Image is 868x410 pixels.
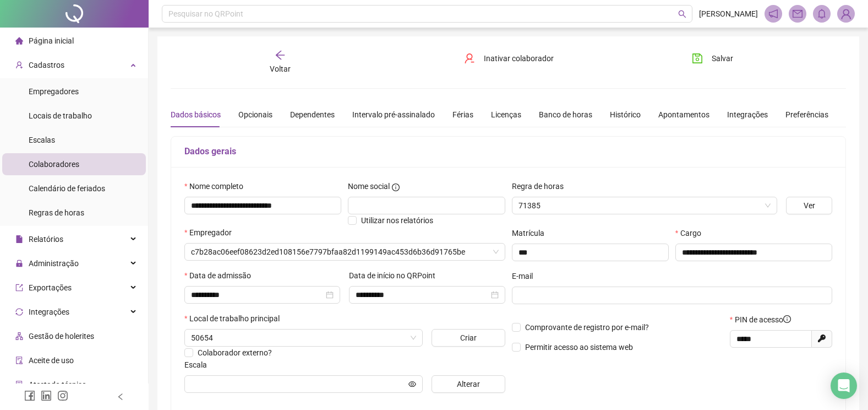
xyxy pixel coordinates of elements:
span: solution [15,381,23,389]
span: Criar [460,332,477,344]
span: Inativar colaborador [484,52,554,64]
span: Administração [29,259,79,268]
span: Salvar [712,52,733,64]
span: Integrações [29,307,69,316]
span: Aceite de uso [29,356,74,365]
div: Férias [452,109,473,121]
span: Empregadores [29,87,79,96]
div: Apontamentos [658,109,709,121]
span: eye [408,380,416,388]
span: user-delete [464,53,475,64]
span: export [15,284,23,292]
img: 86506 [838,6,854,22]
div: Histórico [610,109,641,121]
button: Alterar [432,375,505,393]
span: Nome social [348,180,390,192]
span: sync [15,308,23,316]
button: Salvar [684,50,741,67]
span: file [15,235,23,243]
span: info-circle [783,315,791,323]
div: Open Intercom Messenger [831,373,857,399]
span: mail [793,9,803,19]
span: apartment [15,332,23,340]
span: Calendário de feriados [29,184,105,193]
span: Cadastros [29,61,64,69]
span: notification [768,9,778,19]
span: Comprovante de registro por e-mail? [525,323,649,332]
span: Colaborador externo? [198,348,272,357]
label: Regra de horas [512,180,571,192]
span: Exportações [29,283,72,292]
span: c7b28ac06eef08623d2ed108156e7797bfaa82d1199149ac453d6b36d91765be [191,244,499,260]
span: 71385 [518,197,771,214]
div: Opcionais [238,109,272,121]
span: Regras de horas [29,208,84,217]
span: left [117,393,124,401]
span: Permitir acesso ao sistema web [525,343,633,352]
span: 50654 [191,330,416,346]
label: Data de admissão [184,269,258,282]
label: Nome completo [184,180,250,192]
label: E-mail [512,270,540,282]
label: Cargo [675,227,708,239]
span: arrow-left [275,50,286,61]
span: [PERSON_NAME] [699,8,758,20]
span: search [678,10,686,18]
button: Criar [432,329,505,347]
span: instagram [57,390,68,401]
span: Locais de trabalho [29,111,92,120]
div: Licenças [491,109,521,121]
button: Inativar colaborador [456,50,562,67]
span: Voltar [270,64,291,73]
button: Ver [786,197,832,214]
span: lock [15,260,23,267]
span: Alterar [457,378,480,390]
span: home [15,37,23,45]
span: Gestão de holerites [29,332,94,341]
div: Dados básicos [171,109,221,121]
span: PIN de acesso [735,314,791,326]
span: Colaboradores [29,160,79,169]
h5: Dados gerais [184,145,832,158]
span: Ver [804,199,815,212]
span: Relatórios [29,235,63,244]
span: info-circle [392,184,400,191]
span: Atestado técnico [29,380,86,389]
span: audit [15,357,23,364]
span: linkedin [41,390,52,401]
div: Intervalo pré-assinalado [352,109,435,121]
label: Data de início no QRPoint [349,269,443,282]
label: Escala [184,359,214,371]
div: Preferências [785,109,828,121]
label: Empregador [184,226,239,239]
div: Banco de horas [539,109,592,121]
div: Integrações [727,109,768,121]
label: Matrícula [512,227,552,239]
span: user-add [15,61,23,69]
span: bell [817,9,827,19]
span: facebook [24,390,35,401]
span: Escalas [29,136,55,144]
span: Página inicial [29,36,74,45]
div: Dependentes [290,109,335,121]
label: Local de trabalho principal [184,312,287,325]
span: save [692,53,703,64]
span: Utilizar nos relatórios [361,216,433,225]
